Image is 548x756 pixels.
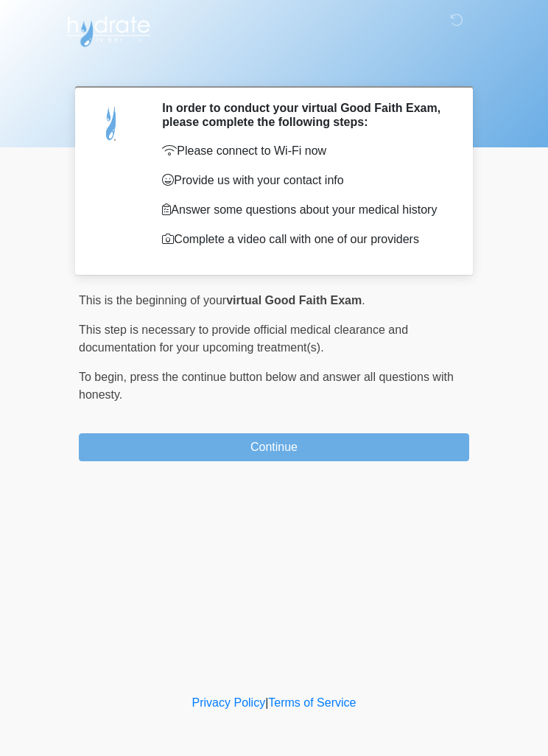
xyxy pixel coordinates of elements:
h1: ‎ ‎ ‎ [68,53,480,80]
img: Agent Avatar [90,101,134,145]
p: Complete a video call with one of our providers [162,231,447,248]
span: press the continue button below and answer all questions with honesty. [79,371,454,401]
strong: virtual Good Faith Exam [226,294,362,307]
a: | [265,696,268,709]
span: This is the beginning of your [79,294,226,307]
h2: In order to conduct your virtual Good Faith Exam, please complete the following steps: [162,101,447,129]
p: Please connect to Wi-Fi now [162,142,447,160]
span: This step is necessary to provide official medical clearance and documentation for your upcoming ... [79,323,408,354]
p: Provide us with your contact info [162,172,447,189]
p: Answer some questions about your medical history [162,201,447,219]
span: . [362,294,365,307]
a: Terms of Service [268,696,356,709]
button: Continue [79,433,469,461]
img: Hydrate IV Bar - Scottsdale Logo [64,11,152,48]
span: To begin, [79,371,130,383]
a: Privacy Policy [192,696,266,709]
